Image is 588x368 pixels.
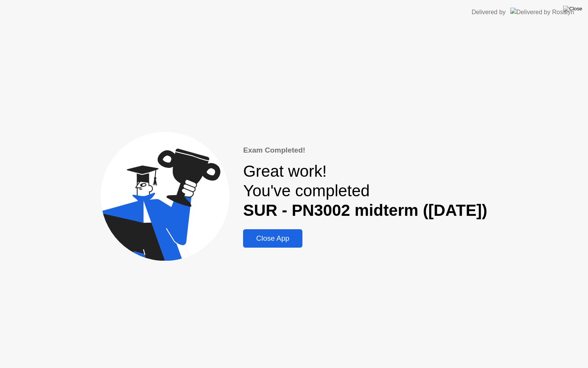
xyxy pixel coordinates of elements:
[243,229,302,248] button: Close App
[243,201,487,219] b: SUR - PN3002 midterm ([DATE])
[563,6,582,12] img: Close
[245,234,300,243] div: Close App
[472,8,506,17] div: Delivered by
[243,145,487,156] div: Exam Completed!
[510,8,574,16] img: Delivered by Rosalyn
[243,162,487,220] div: Great work! You've completed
